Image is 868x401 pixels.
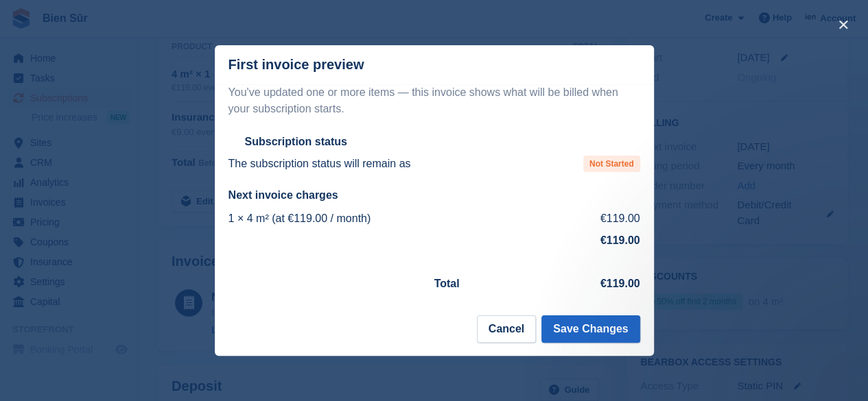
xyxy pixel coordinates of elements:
strong: €119.00 [600,278,640,289]
p: First invoice preview [228,57,364,73]
span: Not Started [583,156,640,172]
button: Cancel [477,315,536,343]
h2: Subscription status [245,135,347,149]
button: close [832,14,854,36]
td: €119.00 [550,208,640,230]
button: Save Changes [541,315,640,343]
p: The subscription status will remain as [228,156,411,172]
h2: Next invoice charges [228,189,640,202]
p: You've updated one or more items — this invoice shows what will be billed when your subscription ... [228,84,640,117]
strong: Total [434,278,460,289]
strong: €119.00 [600,234,640,246]
td: 1 × 4 m² (at €119.00 / month) [228,208,550,230]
